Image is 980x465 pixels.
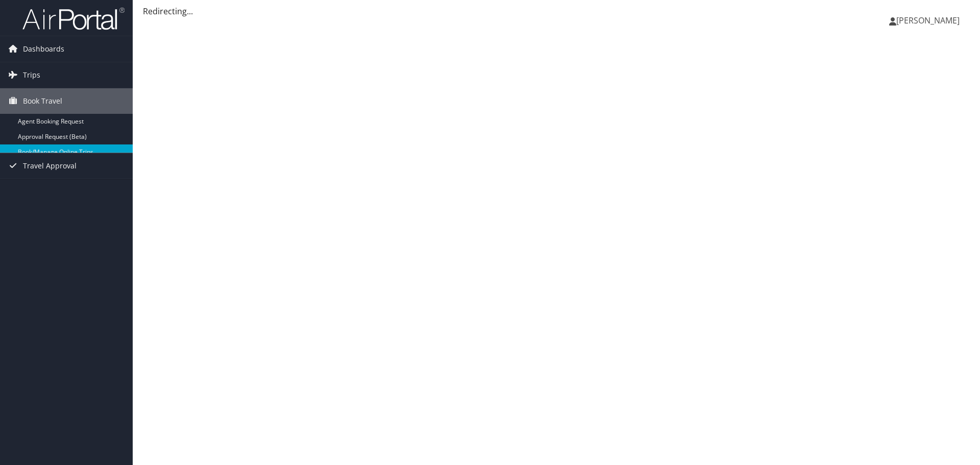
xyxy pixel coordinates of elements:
[23,62,40,88] span: Trips
[143,5,970,17] div: Redirecting...
[23,36,64,62] span: Dashboards
[896,15,960,26] span: [PERSON_NAME]
[23,153,77,179] span: Travel Approval
[22,7,125,31] img: airportal-logo.png
[23,88,62,114] span: Book Travel
[889,5,970,36] a: [PERSON_NAME]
